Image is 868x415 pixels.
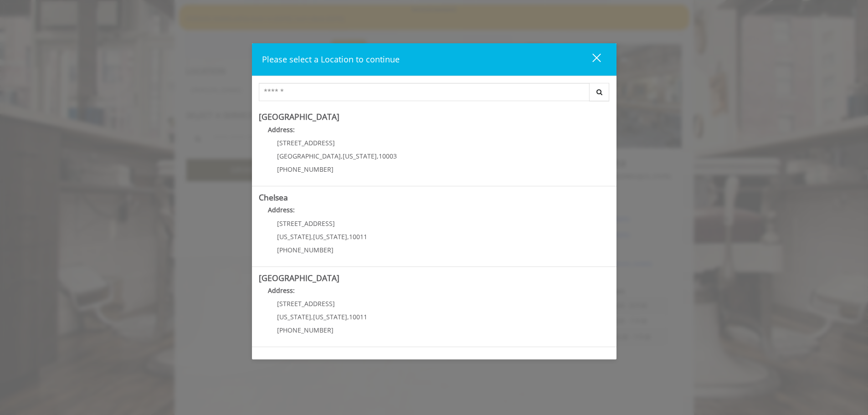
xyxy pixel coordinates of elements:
b: [GEOGRAPHIC_DATA] [259,111,339,122]
b: [GEOGRAPHIC_DATA] [259,272,339,283]
span: , [311,232,313,241]
span: 10011 [349,313,367,321]
b: Chelsea [259,192,288,203]
span: [STREET_ADDRESS] [277,219,335,228]
button: close dialog [575,50,606,69]
span: [US_STATE] [343,152,377,160]
span: , [347,313,349,321]
span: Please select a Location to continue [262,54,400,65]
input: Search Center [259,83,590,101]
span: [US_STATE] [313,232,347,241]
div: close dialog [582,53,600,67]
span: , [377,152,379,160]
b: Address: [268,205,295,214]
span: [US_STATE] [277,232,311,241]
span: , [347,232,349,241]
span: [PHONE_NUMBER] [277,165,334,174]
span: , [311,313,313,321]
span: [STREET_ADDRESS] [277,299,335,308]
i: Search button [594,89,605,95]
div: Center Select [259,83,610,106]
span: [US_STATE] [313,313,347,321]
span: [PHONE_NUMBER] [277,246,334,254]
span: 10011 [349,232,367,241]
b: Flatiron [259,353,287,364]
span: [STREET_ADDRESS] [277,138,335,147]
span: [GEOGRAPHIC_DATA] [277,152,341,160]
span: [PHONE_NUMBER] [277,326,334,334]
span: [US_STATE] [277,313,311,321]
b: Address: [268,125,295,134]
b: Address: [268,286,295,295]
span: , [341,152,343,160]
span: 10003 [379,152,397,160]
